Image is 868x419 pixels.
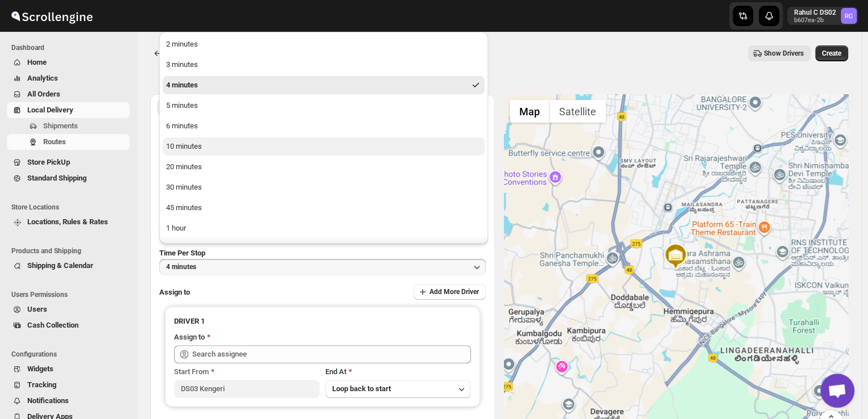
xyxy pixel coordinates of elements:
span: Home [27,58,47,66]
button: Analytics [7,70,130,86]
span: Loop back to start [332,384,391,393]
span: Cash Collection [27,321,78,329]
div: Assign to [174,332,205,343]
span: 4 minutes [166,262,196,271]
div: 20 minutes [166,161,202,173]
span: Configurations [11,350,131,359]
button: 1 hour [163,219,485,237]
button: Widgets [7,361,130,377]
span: All Orders [27,90,60,98]
button: Shipments [7,118,130,134]
h3: DRIVER 1 [174,316,471,327]
button: Shipping & Calendar [7,258,130,274]
button: Create [815,45,848,61]
div: 45 minutes [166,202,202,213]
span: Notifications [27,396,69,405]
button: Notifications [7,393,130,409]
div: 6 minutes [166,120,198,132]
div: 2 minutes [166,39,198,50]
span: Standard Shipping [27,174,86,182]
button: Locations, Rules & Rates [7,214,130,230]
span: Start From [174,367,209,376]
div: 5 minutes [166,100,198,111]
button: Add More Driver [414,284,486,300]
span: Tracking [27,380,56,389]
text: RC [845,12,853,20]
button: 4 minutes [159,259,486,275]
span: Dashboard [11,43,131,52]
span: Users Permissions [11,290,131,299]
span: Shipping & Calendar [27,261,93,270]
div: 1 hour [166,223,186,234]
button: 45 minutes [163,199,485,217]
span: Time Per Stop [159,249,205,257]
button: Show street map [510,100,549,123]
button: Home [7,55,130,70]
button: Show satellite imagery [549,100,606,123]
button: Routes [7,134,130,150]
button: All Route Options [157,99,321,115]
button: 6 minutes [163,117,485,135]
span: Analytics [27,74,58,82]
button: Cash Collection [7,317,130,333]
button: 30 minutes [163,178,485,196]
span: Routes [43,137,66,146]
span: Shipments [43,121,78,130]
span: Assign to [159,288,190,296]
button: 3 minutes [163,56,485,74]
button: User menu [787,7,858,25]
span: Products and Shipping [11,246,131,255]
p: b607ea-2b [794,17,836,24]
div: 4 minutes [166,79,198,91]
button: 90 minutes [163,240,485,258]
button: Users [7,301,130,317]
div: 3 minutes [166,59,198,70]
button: 2 minutes [163,35,485,53]
div: 10 minutes [166,141,202,152]
span: Store PickUp [27,158,70,166]
button: 10 minutes [163,137,485,156]
span: Local Delivery [27,106,73,114]
div: 90 minutes [166,243,202,254]
button: All Orders [7,86,130,102]
span: Locations, Rules & Rates [27,217,108,226]
button: 20 minutes [163,158,485,176]
span: Create [822,49,841,58]
span: Rahul C DS02 [841,8,857,24]
div: End At [325,366,471,378]
span: Users [27,305,47,313]
button: 5 minutes [163,97,485,115]
span: Widgets [27,364,53,373]
div: Open chat [820,374,854,408]
button: Routes [150,45,166,61]
button: Tracking [7,377,130,393]
img: ScrollEngine [9,2,94,30]
div: 30 minutes [166,182,202,193]
button: 4 minutes [163,76,485,94]
input: Search assignee [192,345,471,363]
button: Show Drivers [748,45,811,61]
p: Rahul C DS02 [794,8,836,17]
span: Show Drivers [764,49,804,58]
span: Add More Driver [429,287,479,296]
button: Loop back to start [325,380,471,398]
span: Store Locations [11,203,131,212]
